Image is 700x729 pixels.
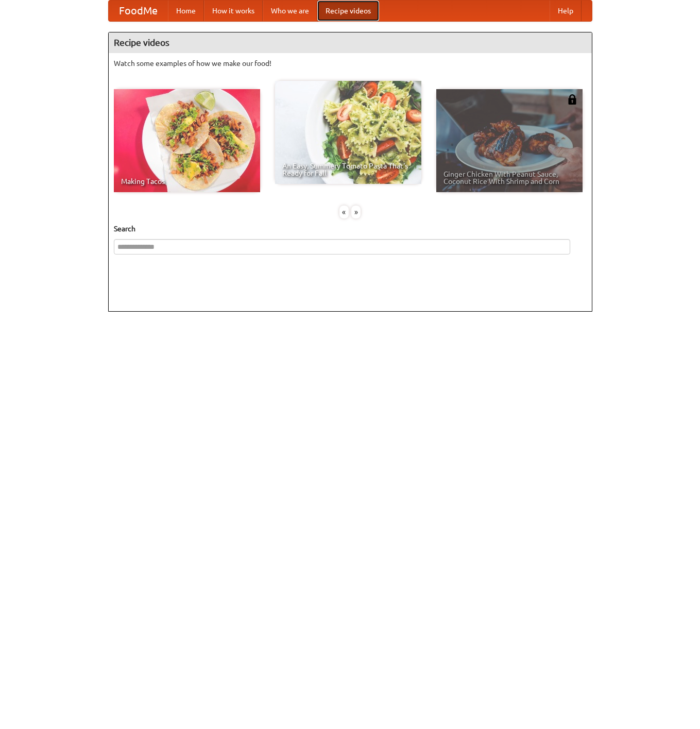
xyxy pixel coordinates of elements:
a: FoodMe [109,1,168,21]
p: Watch some examples of how we make our food! [114,58,587,69]
div: » [351,206,361,218]
h5: Search [114,224,587,234]
span: An Easy, Summery Tomato Pasta That's Ready for Fall [282,162,414,177]
a: Making Tacos [114,89,260,192]
a: Home [168,1,204,21]
a: Who we are [263,1,317,21]
a: An Easy, Summery Tomato Pasta That's Ready for Fall [275,81,421,184]
a: Help [550,1,582,21]
a: How it works [204,1,263,21]
span: Making Tacos [121,178,253,185]
div: « [339,206,349,218]
h4: Recipe videos [109,32,592,53]
a: Recipe videos [317,1,379,21]
img: 483408.png [567,94,577,105]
